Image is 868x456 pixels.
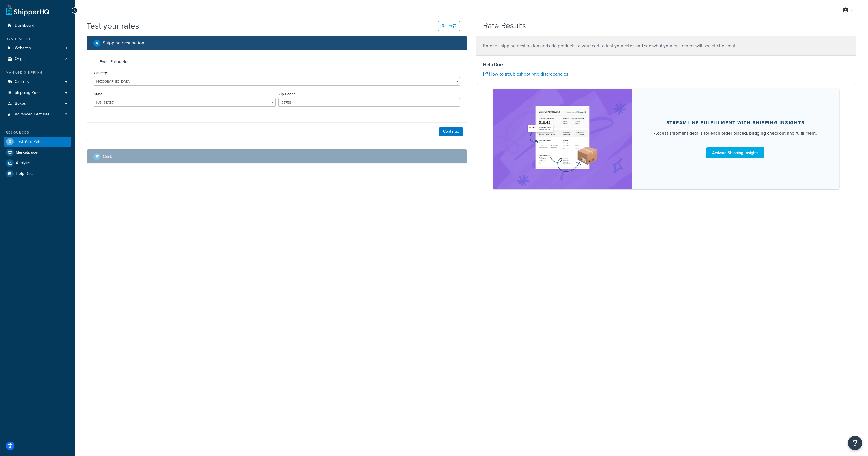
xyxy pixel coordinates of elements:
span: Test Your Rates [16,139,44,144]
button: Open Resource Center [848,436,862,450]
button: Continue [439,127,463,136]
span: Shipping Rules [15,90,42,95]
li: Advanced Features [4,109,71,120]
a: Carriers [4,76,71,87]
li: Origins [4,54,71,64]
span: Advanced Features [15,112,50,117]
span: Carriers [15,79,29,84]
label: Country* [94,71,108,75]
span: 1 [66,46,67,51]
a: How to troubleshoot rate discrepancies [483,71,568,77]
a: Help Docs [4,169,71,179]
div: Streamline Fulfillment with Shipping Insights [666,120,805,126]
a: Boxes [4,98,71,109]
div: Basic Setup [4,37,71,42]
input: Enter Full Address [94,60,98,64]
span: Websites [15,46,31,51]
span: Dashboard [15,23,34,28]
span: Analytics [16,161,32,166]
a: Marketplace [4,147,71,158]
h1: Test your rates [87,20,139,31]
div: Manage Shipping [4,70,71,75]
a: Analytics [4,158,71,168]
button: Reset [438,21,460,31]
label: State [94,92,102,96]
span: Boxes [15,101,26,106]
span: 2 [65,57,67,61]
h2: Shipping destination : [103,40,145,46]
img: feature-image-si-e24932ea9b9fcd0ff835db86be1ff8d589347e8876e1638d903ea230a36726be.png [526,97,598,181]
span: 3 [65,112,67,117]
span: Marketplace [16,150,38,155]
a: Advanced Features3 [4,109,71,120]
h4: Help Docs [483,61,849,68]
h2: Cart : [103,154,112,159]
a: Origins2 [4,54,71,64]
a: Dashboard [4,20,71,31]
label: Zip Code* [278,92,295,96]
p: Enter a shipping destination and add products to your cart to test your rates and see what your c... [483,42,849,50]
h2: Rate Results [483,21,526,30]
li: Websites [4,43,71,54]
span: Help Docs [16,171,35,176]
div: Enter Full Address [100,58,133,66]
a: Test Your Rates [4,137,71,147]
a: Activate Shipping Insights [706,147,764,158]
a: Websites1 [4,43,71,54]
div: Access shipment details for each order placed, bridging checkout and fulfillment. [654,130,817,137]
a: Shipping Rules [4,87,71,98]
span: Origins [15,57,28,61]
div: Resources [4,130,71,135]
